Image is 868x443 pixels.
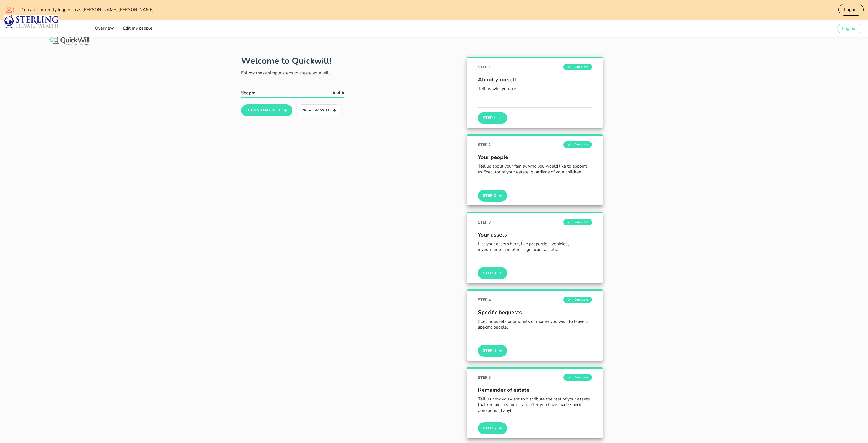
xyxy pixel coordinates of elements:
[296,104,342,116] button: Preview Will
[478,308,592,317] span: Specific bequests
[95,25,114,31] span: Overview
[478,231,592,239] span: Your assets
[563,141,592,148] span: Complete
[241,90,255,96] b: Steps:
[478,164,592,175] p: Tell us about your family, who you would like to appoint as Executor of your estate, guardians of...
[241,70,344,76] p: Follow these simple steps to create your will.
[241,55,331,67] h1: Welcome to Quickwill!
[121,23,154,34] a: Edit my people
[333,90,344,95] b: 6 of 6
[478,153,592,161] span: Your people
[842,26,857,31] span: Log out
[563,219,592,225] span: Complete
[478,64,491,70] span: STEP 1
[478,76,592,84] span: About yourself
[4,15,58,29] img: Sterling Wealth logo
[478,297,491,303] span: STEP 4
[478,319,592,330] p: Specific assets or amounts of money you wish to leave to specific people.
[478,86,592,92] p: Tell us who you are.
[478,112,507,124] button: Step 1
[478,422,507,434] button: Step 5
[478,219,491,225] span: STEP 3
[123,25,152,31] span: Edit my people
[478,386,592,394] span: Remainder of estate
[563,297,592,303] span: Complete
[478,345,507,357] button: Step 4
[478,375,491,380] span: STEP 5
[838,4,864,16] button: Logout
[48,36,90,46] img: Logo
[22,7,483,12] div: You are currrently logged in as [PERSON_NAME] [PERSON_NAME]
[93,23,116,34] a: Overview
[478,142,491,148] span: STEP 2
[844,7,858,13] span: Logout
[478,241,592,253] p: List your assets here, like properties, vehicles, investments and other significant assets.
[563,374,592,381] span: Complete
[478,190,507,202] button: Step 2
[837,24,861,33] button: Log out
[478,267,507,279] button: Step 3
[478,396,592,413] p: Tell us how you want to distribute the rest of your assets that remain in your estate after you h...
[563,64,592,70] span: Complete
[241,104,292,116] button: Download Will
